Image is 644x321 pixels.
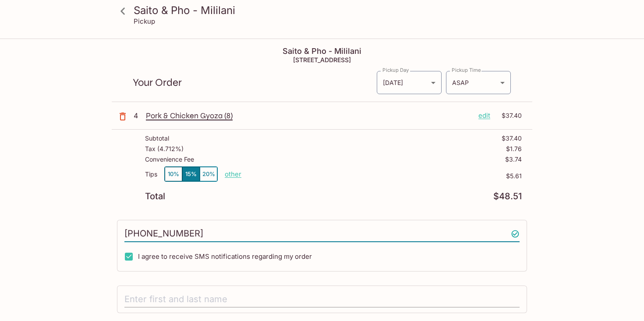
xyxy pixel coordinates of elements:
[112,56,532,63] h5: [STREET_ADDRESS]
[200,167,217,181] button: 20%
[134,17,155,25] p: Pickup
[452,67,481,74] label: Pickup Time
[145,135,169,142] p: Subtotal
[493,192,522,201] p: $48.51
[502,135,522,142] p: $37.40
[495,111,522,120] p: $37.40
[241,173,522,180] p: $5.61
[505,156,522,163] p: $3.74
[377,71,442,94] div: [DATE]
[146,111,471,120] p: Pork & Chicken Gyoza (8)
[145,192,165,201] p: Total
[165,167,182,181] button: 10%
[133,78,376,87] p: Your Order
[446,71,511,94] div: ASAP
[478,111,490,120] p: edit
[112,46,532,56] h4: Saito & Pho - Mililani
[145,171,157,178] p: Tips
[134,4,525,17] h3: Saito & Pho - Mililani
[124,226,520,242] input: Enter phone number
[145,145,184,152] p: Tax ( 4.712% )
[506,145,522,152] p: $1.76
[225,170,241,178] button: other
[138,252,312,261] span: I agree to receive SMS notifications regarding my order
[124,291,520,308] input: Enter first and last name
[145,156,194,163] p: Convenience Fee
[382,67,409,74] label: Pickup Day
[134,111,142,120] p: 4
[182,167,200,181] button: 15%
